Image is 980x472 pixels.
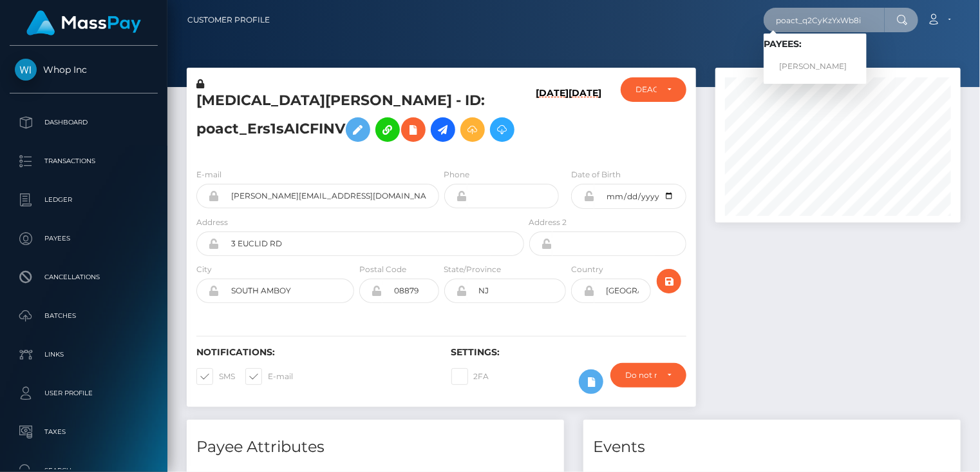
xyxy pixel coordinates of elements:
[10,339,158,371] a: Links
[764,39,867,50] h6: Payees:
[196,347,432,358] h6: Notifications:
[187,6,270,34] a: Customer Profile
[15,190,153,210] p: Ledger
[10,222,158,255] a: Payees
[593,436,951,458] h4: Events
[625,370,657,380] div: Do not require
[636,84,657,95] div: DEACTIVE
[15,113,153,132] p: Dashboard
[196,264,212,275] label: City
[451,347,687,358] h6: Settings:
[15,345,153,364] p: Links
[571,264,603,275] label: Country
[15,152,153,171] p: Transactions
[431,117,455,142] a: Initiate Payout
[15,229,153,248] p: Payees
[444,264,502,275] label: State/Province
[15,422,153,442] p: Taxes
[451,368,489,385] label: 2FA
[196,217,228,228] label: Address
[196,169,221,181] label: E-mail
[764,8,885,32] input: Search...
[196,436,554,458] h4: Payee Attributes
[245,368,293,385] label: E-mail
[10,64,158,75] span: Whop Inc
[10,261,158,293] a: Cancellations
[10,300,158,332] a: Batches
[571,169,621,181] label: Date of Birth
[359,264,406,275] label: Postal Code
[10,416,158,448] a: Taxes
[764,55,867,79] a: [PERSON_NAME]
[610,363,686,388] button: Do not require
[15,59,37,81] img: Whop Inc
[10,106,158,139] a: Dashboard
[15,268,153,287] p: Cancellations
[621,77,686,102] button: DEACTIVE
[536,88,569,153] h6: [DATE]
[10,145,158,177] a: Transactions
[10,377,158,409] a: User Profile
[196,91,517,148] h5: [MEDICAL_DATA][PERSON_NAME] - ID: poact_Ers1sAICFINV
[15,384,153,403] p: User Profile
[196,368,235,385] label: SMS
[569,88,601,153] h6: [DATE]
[15,306,153,326] p: Batches
[444,169,470,181] label: Phone
[26,10,141,35] img: MassPay Logo
[10,184,158,216] a: Ledger
[529,217,567,228] label: Address 2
